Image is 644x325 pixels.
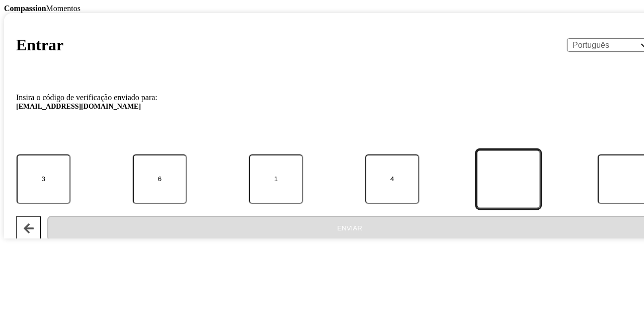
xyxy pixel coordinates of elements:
input: Código: [133,154,187,204]
input: Código: [249,154,303,204]
input: Código: [476,149,541,208]
input: Código: [365,154,419,204]
b: Compassion [4,4,46,13]
button: Voltar [16,216,41,241]
input: Código: [17,154,70,204]
div: Momentos [4,4,640,13]
h1: Entrar [16,36,63,54]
